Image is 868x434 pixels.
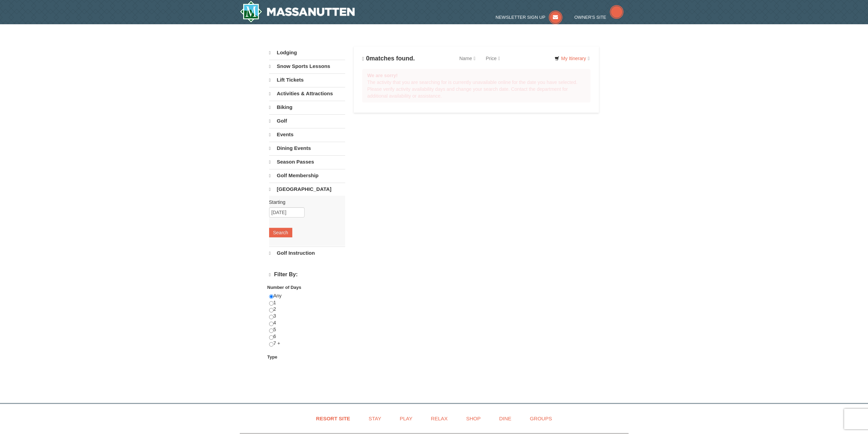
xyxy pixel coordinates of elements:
[269,228,292,237] button: Search
[391,411,421,426] a: Play
[269,73,345,86] a: Lift Tickets
[269,247,345,260] a: Golf Instruction
[550,53,594,64] a: My Itinerary
[308,411,359,426] a: Resort Site
[267,285,301,290] strong: Number of Days
[269,155,345,168] a: Season Passes
[574,15,606,20] span: Owner's Site
[521,411,560,426] a: Groups
[458,411,489,426] a: Shop
[269,87,345,100] a: Activities & Attractions
[496,15,545,20] span: Newsletter Sign Up
[240,1,355,23] img: Massanutten Resort Logo
[367,73,398,78] strong: We are sorry!
[269,142,345,155] a: Dining Events
[574,15,623,20] a: Owner's Site
[269,128,345,141] a: Events
[422,411,456,426] a: Relax
[269,60,345,73] a: Snow Sports Lessons
[267,354,277,360] strong: Type
[269,199,340,206] label: Starting
[269,169,345,182] a: Golf Membership
[240,1,355,23] a: Massanutten Resort
[490,411,520,426] a: Dine
[481,52,505,65] a: Price
[269,46,345,59] a: Lodging
[269,271,345,278] h4: Filter By:
[454,52,481,65] a: Name
[269,293,345,354] div: Any 1 2 3 4 5 6 7 +
[269,183,345,196] a: [GEOGRAPHIC_DATA]
[269,114,345,127] a: Golf
[269,101,345,114] a: Biking
[362,69,591,102] div: The activity that you are searching for is currently unavailable online for the date you have sel...
[496,15,562,20] a: Newsletter Sign Up
[360,411,390,426] a: Stay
